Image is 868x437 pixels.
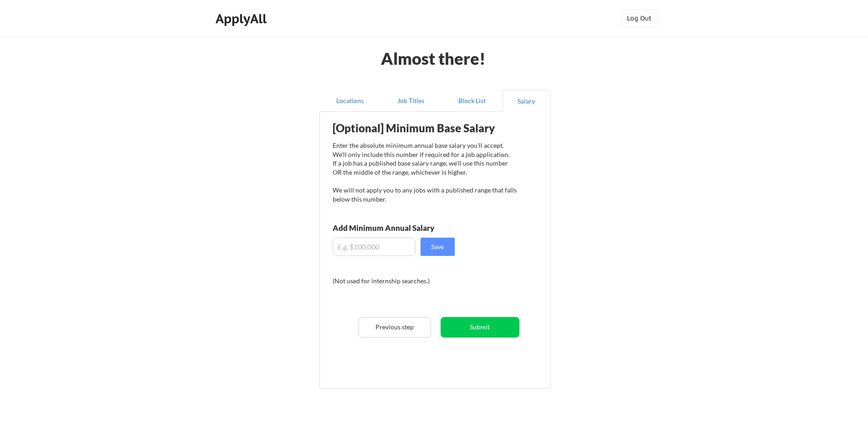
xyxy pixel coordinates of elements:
[333,238,416,256] input: E.g. $100,000
[621,9,657,27] button: Log Out
[370,50,497,67] div: Almost there!
[421,238,455,256] button: Save
[359,317,431,338] button: Previous step
[442,90,503,112] button: Block List
[333,123,517,134] div: [Optional] Minimum Base Salary
[216,11,269,26] div: ApplyAll
[503,90,550,112] button: Salary
[333,276,456,286] div: (Not used for internship searches.)
[333,224,475,232] div: Add Minimum Annual Salary
[319,90,380,112] button: Locations
[441,317,519,338] button: Submit
[333,141,517,203] div: Enter the absolute minimum annual base salary you'll accept. We'll only include this number if re...
[380,90,442,112] button: Job Titles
